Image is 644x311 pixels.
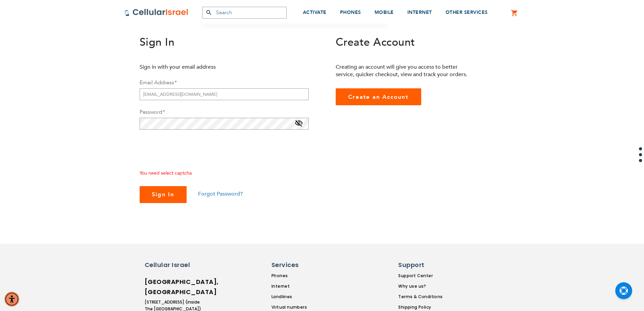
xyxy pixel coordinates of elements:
div: Accessibility Menu [4,292,19,307]
span: PHONES [340,9,361,16]
h6: Services [271,261,329,269]
a: Why use us? [398,283,443,289]
span: ACTIVATE [303,9,327,16]
h6: [GEOGRAPHIC_DATA], [GEOGRAPHIC_DATA] [145,277,202,297]
span: Create Account [336,35,415,50]
span: INTERNET [407,9,432,16]
label: Password [140,108,165,116]
img: Cellular Israel Logo [124,8,189,17]
input: Email [140,88,309,100]
a: Forgot Password? [198,190,243,198]
a: Virtual numbers [271,304,333,310]
h6: Support [398,261,438,269]
h6: Cellular Israel [145,261,202,269]
span: OTHER SERVICES [446,9,488,16]
input: Search [202,7,287,19]
a: Landlines [271,294,333,300]
a: Terms & Conditions [398,294,443,300]
a: Phones [271,273,333,279]
a: Internet [271,283,333,289]
div: You need select captcha [140,169,309,178]
label: Email Address [140,79,176,86]
span: Sign In [152,191,175,198]
iframe: reCAPTCHA [140,138,242,164]
span: Sign In [140,35,175,50]
a: Shipping Policy [398,304,443,310]
span: Create an Account [348,93,409,101]
button: Sign In [140,186,187,203]
span: MOBILE [375,9,394,16]
p: Sign in with your email address [140,63,277,71]
a: Support Center [398,273,443,279]
p: Creating an account will give you access to better service, quicker checkout, view and track your... [336,63,473,78]
a: Create an Account [336,88,422,105]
